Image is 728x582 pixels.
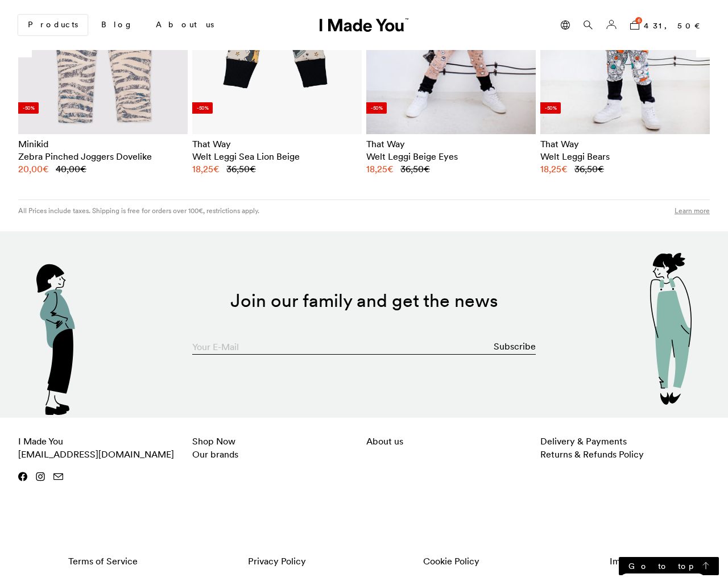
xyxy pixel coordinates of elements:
h2: Welt Leggi Beige Eyes [366,150,536,163]
span: 6 [635,17,642,24]
span: € [43,163,49,174]
p: I Made You [18,435,188,461]
h2: Welt Leggi Sea Lion Beige [192,150,362,163]
span: € [561,163,568,174]
bdi: 20,00 [18,163,49,174]
a: Terms of Service [18,549,188,573]
li: -50% [18,102,39,114]
a: Delivery & Payments [540,435,627,447]
span: € [250,163,256,174]
a: Cookie Policy [366,549,536,573]
bdi: 36,50 [574,163,604,174]
a: Blog [92,15,142,35]
bdi: 40,00 [56,163,86,174]
li: -50% [192,102,213,114]
span: € [80,163,86,174]
a: Imprint [540,549,710,573]
div: Minikid [18,138,188,150]
a: Returns & Refunds Policy [540,448,644,460]
span: € [598,163,604,174]
h2: Zebra Pinched Joggers Dovelike [18,150,188,163]
a: Minikid Zebra Pinched Joggers Dovelike 40,00€ 20,00€ [18,138,188,176]
a: [EMAIL_ADDRESS][DOMAIN_NAME] [18,448,174,460]
a: Products [18,15,88,35]
div: Previous slide [18,30,32,57]
a: That Way Welt Leggi Bears 36,50€ 18,25€ [540,138,710,176]
h2: Welt Leggi Bears [540,150,710,163]
bdi: 36,50 [226,163,256,174]
bdi: 18,25 [192,163,220,174]
a: Learn more [675,206,710,215]
a: About us [147,15,223,35]
a: Our brands [192,448,238,460]
li: -50% [366,102,387,114]
bdi: 18,25 [540,163,568,174]
a: Shop Now [192,435,235,447]
p: All Prices include taxes. Shipping is free for orders over 100€, restrictions apply. [18,206,259,215]
span: € [213,163,220,174]
li: -50% [540,102,561,114]
a: Privacy Policy [192,549,362,573]
div: That Way [192,138,362,150]
a: 6 431,50€ [626,14,710,36]
span: € [387,163,394,174]
div: That Way [366,138,536,150]
h2: Join our family and get the news [60,290,668,311]
a: That Way Welt Leggi Sea Lion Beige 36,50€ 18,25€ [192,138,362,176]
div: Next slide [696,30,710,57]
a: Go to top [619,557,719,575]
span: € [694,20,710,31]
bdi: 36,50 [400,163,430,174]
a: That Way Welt Leggi Beige Eyes 36,50€ 18,25€ [366,138,536,176]
bdi: 18,25 [366,163,394,174]
span: € [424,163,430,174]
button: Subscribe [494,335,536,357]
bdi: 431,50 [644,20,710,31]
div: That Way [540,138,710,150]
a: About us [366,435,403,447]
